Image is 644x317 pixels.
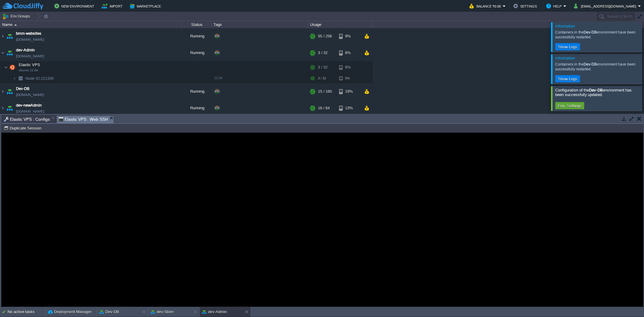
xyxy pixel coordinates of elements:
[339,74,359,83] div: 6%
[16,102,42,108] a: dev-newAdmin
[589,88,603,92] b: Dev-DB
[2,2,43,10] img: CloudJiffy
[318,45,328,61] div: 3 / 32
[339,61,359,73] div: 6%
[5,100,14,116] img: AMDAwAAAACH5BAEAAAAALAAAAAABAAEAAAICRAEAOw==
[556,44,579,50] button: Show Logs
[25,76,54,81] a: Node ID:221339
[54,2,96,10] button: New Environment
[339,83,359,100] div: 19%
[309,21,372,28] div: Usage
[16,74,25,83] img: AMDAwAAAACH5BAEAAAAALAAAAAABAAEAAAICRAEAOw==
[1,21,181,28] div: Name
[181,28,212,44] div: Running
[181,100,212,116] div: Running
[318,61,328,73] div: 3 / 32
[4,61,8,73] img: AMDAwAAAACH5BAEAAAAALAAAAAABAAEAAAICRAEAOw==
[555,24,575,28] span: Information
[513,2,539,10] button: Settings
[19,69,38,72] span: Ubuntu 22.04
[214,76,223,80] span: 22.04
[181,83,212,100] div: Running
[0,100,5,116] img: AMDAwAAAACH5BAEAAAAALAAAAAABAAEAAAICRAEAOw==
[339,45,359,61] div: 6%
[16,108,44,114] span: [DOMAIN_NAME]
[8,307,45,317] div: No active tasks
[25,76,41,81] span: Node ID:
[555,88,632,97] span: Configuration of the environment has been successfully updated.
[4,125,43,131] button: Duplicate Session
[16,86,30,92] a: Dev-DB
[18,62,41,67] a: Elastic VPSUbuntu 22.04
[16,37,44,43] span: [DOMAIN_NAME]
[16,53,44,59] span: [DOMAIN_NAME]
[5,28,14,44] img: AMDAwAAAACH5BAEAAAAALAAAAAABAAEAAAICRAEAOw==
[16,30,41,37] a: bmm-websites
[556,76,579,82] button: Show Logs
[556,103,583,108] button: Env. Settings
[0,45,5,61] img: AMDAwAAAACH5BAEAAAAALAAAAAABAAEAAAICRAEAOw==
[59,116,108,123] span: Elastic VPS : Web SSH
[546,2,563,10] button: Help
[555,30,640,40] div: Containers in the environment have been successfully restarted.
[182,21,211,28] div: Status
[130,2,163,10] button: Marketplace
[555,62,640,72] div: Containers in the environment have been successfully restarted.
[469,2,503,10] button: Balance ₹0.00
[318,100,330,116] div: 16 / 64
[202,309,227,315] button: dev-Admin
[5,45,14,61] img: AMDAwAAAACH5BAEAAAAALAAAAAABAAEAAAICRAEAOw==
[212,21,308,28] div: Tags
[13,74,16,83] img: AMDAwAAAACH5BAEAAAAALAAAAAABAAEAAAICRAEAOw==
[584,62,597,66] b: Dev-DB
[318,83,332,100] div: 15 / 160
[584,30,597,34] b: Dev-DB
[102,2,124,10] button: Import
[0,83,5,100] img: AMDAwAAAACH5BAEAAAAALAAAAAABAAEAAAICRAEAOw==
[318,74,326,83] div: 3 / 32
[339,28,359,44] div: 9%
[555,56,575,60] span: Information
[25,76,54,81] span: 221339
[339,100,359,116] div: 13%
[4,116,50,123] span: Elastic VPS : Configs
[574,2,638,10] button: [EMAIL_ADDRESS][DOMAIN_NAME]
[14,24,17,26] img: AMDAwAAAACH5BAEAAAAALAAAAAABAAEAAAICRAEAOw==
[0,28,5,44] img: AMDAwAAAACH5BAEAAAAALAAAAAABAAEAAAICRAEAOw==
[16,47,35,53] a: dev-Admin
[16,92,44,98] span: [DOMAIN_NAME]
[48,309,91,315] button: Deployment Manager
[18,62,41,67] span: Elastic VPS
[5,83,14,100] img: AMDAwAAAACH5BAEAAAAALAAAAAABAAEAAAICRAEAOw==
[99,309,119,315] button: Dev-DB
[318,28,332,44] div: 55 / 256
[8,61,17,73] img: AMDAwAAAACH5BAEAAAAALAAAAAABAAEAAAICRAEAOw==
[181,45,212,61] div: Running
[2,12,32,21] button: Env Groups
[151,309,174,315] button: dev-Store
